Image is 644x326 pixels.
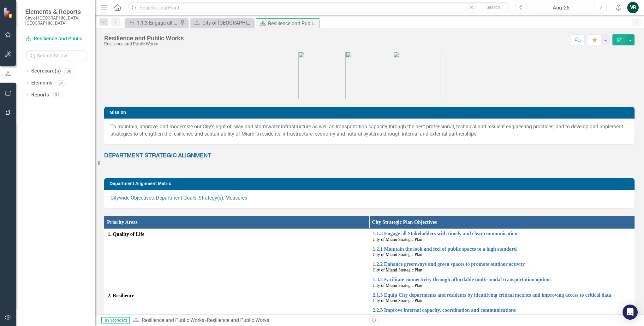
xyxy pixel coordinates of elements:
div: City of [GEOGRAPHIC_DATA] [202,19,252,27]
button: Search [477,3,509,12]
span: City of Miami Strategic Plan [373,314,422,318]
a: Elements [31,79,52,87]
img: city_priorities_p2p_icon%20grey.png [393,52,440,99]
input: Search ClearPoint... [128,2,510,13]
a: Resilience and Public Works [25,35,88,43]
span: To maintain, improve, and modernize our City’s right-of -way and stormwater infrastructure as wel... [110,124,623,137]
strong: DEPARTMENT STRATEGIC ALIGNMENT [104,153,211,159]
div: Aug-25 [531,4,591,12]
button: Aug-25 [529,2,593,13]
img: city_priorities_qol_icon.png [298,52,346,99]
a: Resilience and Public Works [142,317,204,323]
div: 54 [56,80,66,86]
button: VR [627,2,639,13]
span: Elements & Reports [25,8,88,15]
a: 1.3.2 Facilitate connectivity through affordable multi-modal transportation options [373,277,631,282]
span: Search [486,5,500,10]
a: City of [GEOGRAPHIC_DATA] [192,19,252,27]
span: By Scorecard [101,317,130,323]
span: City of Miami Strategic Plan [373,237,422,242]
a: 1.2.2 Enhance greenways and green spaces to promote outdoor activity [373,261,631,267]
span: City of Miami Strategic Plan [373,283,422,288]
span: City of Miami Strategic Plan [373,298,422,303]
span: 1. Quality of Life [108,231,366,238]
h3: Department Alignment Matrix [110,181,631,186]
span: 2. Resilience [108,292,366,300]
a: 1.1.3 Engage all Stakeholders with timely and clear communication [126,19,178,27]
input: Search Below... [25,50,88,61]
span: City of Miami Strategic Plan [373,268,422,272]
a: Scorecard(s) [31,67,61,75]
a: Reports [31,91,49,99]
span: City of Miami Strategic Plan [373,252,422,257]
a: Citywide Objectives, Department Goals, Strategy(s), Measures [110,195,247,201]
a: 1.1.3 Engage all Stakeholders with timely and clear communication [373,231,631,236]
img: city_priorities_res_icon%20grey.png [346,52,393,99]
a: 1.2.1 Maintain the look and feel of public spaces to a high standard [373,246,631,252]
div: Resilience and Public Works [104,35,184,42]
h3: Mission [110,110,631,115]
small: City of [GEOGRAPHIC_DATA], [GEOGRAPHIC_DATA] [25,15,88,26]
div: 1.1.3 Engage all Stakeholders with timely and clear communication [137,19,178,27]
img: ClearPoint Strategy [3,7,14,18]
div: Resilience and Public Works [268,20,318,27]
div: Resilience and Public Works [104,42,184,46]
div: Resilience and Public Works [207,317,269,323]
a: 2.2.3 Improve internal capacity, coordination and communications [373,307,631,313]
div: Open Intercom Messenger [623,305,638,320]
div: » [133,317,365,324]
div: 38 [64,68,74,74]
div: 31 [52,92,62,98]
a: 2.1.3 Equip City departments and residents by identifying critical metrics and improving access t... [373,292,631,298]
